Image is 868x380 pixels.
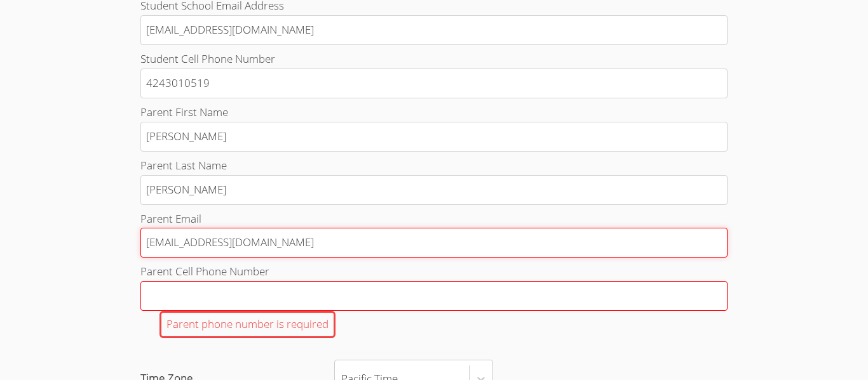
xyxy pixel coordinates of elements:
div: Parent phone number is required [159,311,336,338]
span: Parent Email [140,211,201,226]
input: Student School Email Address [140,15,728,45]
span: Parent Last Name [140,158,227,173]
span: Student Cell Phone Number [140,51,275,66]
input: Parent Last Name [140,175,728,205]
input: Parent First Name [140,122,728,152]
input: Parent Email [140,228,728,258]
span: Parent Cell Phone Number [140,264,269,278]
input: Parent Cell Phone NumberParent phone number is required [140,281,728,311]
span: Parent First Name [140,105,228,119]
input: Student Cell Phone Number [140,69,728,98]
